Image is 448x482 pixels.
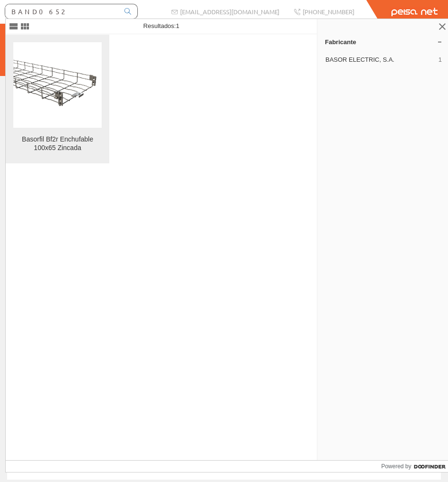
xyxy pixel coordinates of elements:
[6,35,109,163] a: Basorfil Bf2r Enchufable 100x65 Zincada Basorfil Bf2r Enchufable 100x65 Zincada
[325,56,435,64] span: BASOR ELECTRIC, S.A.
[13,52,102,118] img: Basorfil Bf2r Enchufable 100x65 Zincada
[381,462,411,471] span: Powered by
[180,8,279,16] span: [EMAIL_ADDRESS][DOMAIN_NAME]
[303,8,354,16] span: [PHONE_NUMBER]
[143,22,180,29] span: Resultados:
[176,22,179,29] span: 1
[5,4,119,19] input: Buscar...
[438,56,442,64] span: 1
[13,135,102,152] div: Basorfil Bf2r Enchufable 100x65 Zincada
